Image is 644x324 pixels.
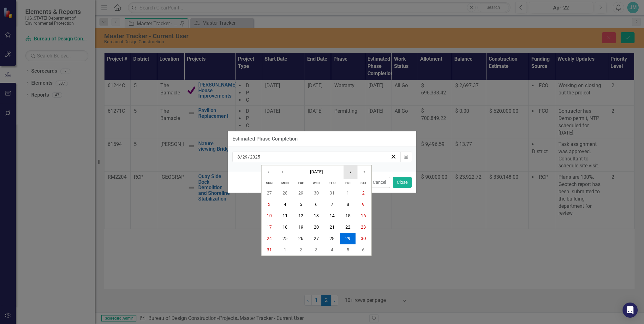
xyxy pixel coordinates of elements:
input: yyyy [250,154,260,160]
button: September 6, 2025 [356,244,372,256]
button: September 1, 2025 [277,244,293,256]
button: July 31, 2025 [324,188,340,199]
button: July 28, 2025 [277,188,293,199]
abbr: September 1, 2025 [284,248,286,253]
abbr: July 30, 2025 [314,191,319,196]
button: › [343,165,357,179]
abbr: August 8, 2025 [347,202,349,207]
abbr: August 17, 2025 [267,225,272,230]
abbr: Saturday [361,181,367,185]
abbr: September 3, 2025 [315,248,318,253]
span: / [240,154,242,160]
abbr: August 14, 2025 [330,213,335,219]
button: August 8, 2025 [340,199,356,210]
button: August 7, 2025 [324,199,340,210]
abbr: August 19, 2025 [298,225,303,230]
button: September 4, 2025 [324,244,340,256]
div: Open Intercom Messenger [623,303,638,318]
abbr: July 27, 2025 [267,191,272,196]
abbr: August 26, 2025 [298,236,303,241]
button: September 3, 2025 [309,244,325,256]
button: August 30, 2025 [356,233,372,244]
abbr: August 23, 2025 [361,225,366,230]
abbr: Thursday [329,181,336,185]
button: August 14, 2025 [324,210,340,222]
abbr: August 21, 2025 [330,225,335,230]
abbr: August 6, 2025 [315,202,318,207]
abbr: August 31, 2025 [267,248,272,253]
button: August 6, 2025 [309,199,325,210]
button: September 2, 2025 [293,244,309,256]
abbr: August 1, 2025 [347,191,349,196]
button: August 26, 2025 [293,233,309,244]
button: August 1, 2025 [340,188,356,199]
button: ‹ [275,165,289,179]
abbr: August 20, 2025 [314,225,319,230]
button: August 20, 2025 [309,222,325,233]
abbr: August 9, 2025 [362,202,365,207]
abbr: September 6, 2025 [362,248,365,253]
abbr: August 29, 2025 [345,236,350,241]
abbr: August 7, 2025 [331,202,333,207]
abbr: August 12, 2025 [298,213,303,219]
button: September 5, 2025 [340,244,356,256]
abbr: August 22, 2025 [345,225,350,230]
abbr: August 28, 2025 [330,236,335,241]
button: August 2, 2025 [356,188,372,199]
abbr: September 5, 2025 [347,248,349,253]
div: Estimated Phase Completion [232,136,298,142]
button: August 25, 2025 [277,233,293,244]
button: August 12, 2025 [293,210,309,222]
span: / [248,154,250,160]
button: August 29, 2025 [340,233,356,244]
button: August 16, 2025 [356,210,372,222]
button: August 19, 2025 [293,222,309,233]
abbr: August 13, 2025 [314,213,319,219]
abbr: August 27, 2025 [314,236,319,241]
button: Close [393,177,412,188]
button: August 28, 2025 [324,233,340,244]
button: August 3, 2025 [261,199,277,210]
button: August 11, 2025 [277,210,293,222]
button: July 27, 2025 [261,188,277,199]
button: August 31, 2025 [261,244,277,256]
abbr: August 2, 2025 [362,191,365,196]
button: August 15, 2025 [340,210,356,222]
abbr: August 10, 2025 [267,213,272,219]
button: Cancel [369,177,390,188]
abbr: August 25, 2025 [283,236,288,241]
button: August 9, 2025 [356,199,372,210]
abbr: August 18, 2025 [283,225,288,230]
abbr: August 4, 2025 [284,202,286,207]
abbr: Wednesday [313,181,320,185]
button: July 29, 2025 [293,188,309,199]
span: [DATE] [310,170,323,175]
button: August 27, 2025 [309,233,325,244]
abbr: Tuesday [298,181,304,185]
button: [DATE] [289,165,343,179]
abbr: August 11, 2025 [283,213,288,219]
abbr: July 31, 2025 [330,191,335,196]
abbr: Monday [281,181,289,185]
button: » [357,165,371,179]
abbr: Friday [345,181,350,185]
button: August 10, 2025 [261,210,277,222]
abbr: July 28, 2025 [283,191,288,196]
button: August 17, 2025 [261,222,277,233]
abbr: September 2, 2025 [300,248,302,253]
abbr: August 30, 2025 [361,236,366,241]
abbr: Sunday [266,181,272,185]
button: August 13, 2025 [309,210,325,222]
abbr: August 16, 2025 [361,213,366,219]
abbr: August 3, 2025 [268,202,271,207]
button: August 4, 2025 [277,199,293,210]
button: August 21, 2025 [324,222,340,233]
button: « [261,165,275,179]
abbr: August 24, 2025 [267,236,272,241]
button: August 18, 2025 [277,222,293,233]
button: August 22, 2025 [340,222,356,233]
button: August 5, 2025 [293,199,309,210]
abbr: July 29, 2025 [298,191,303,196]
input: mm [237,154,240,160]
button: August 23, 2025 [356,222,372,233]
